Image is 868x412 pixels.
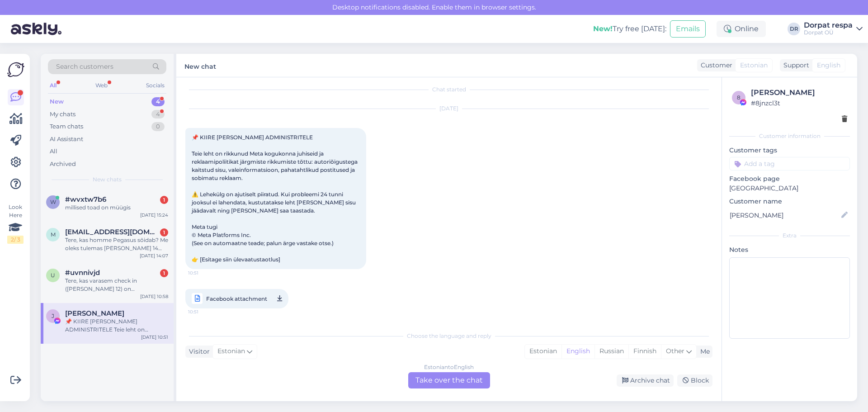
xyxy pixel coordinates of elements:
[65,269,100,277] span: #uvnnivjd
[717,21,766,37] div: Online
[93,175,122,184] span: New chats
[50,110,75,119] div: My chats
[697,347,710,356] div: Me
[804,22,863,36] a: Dorpat respaDorpat OÜ
[7,236,24,244] div: 2 / 3
[729,197,850,206] p: Customer name
[593,24,666,34] div: Try free [DATE]:
[160,228,168,237] div: 1
[50,122,83,131] div: Team chats
[50,135,83,144] div: AI Assistant
[737,94,741,101] span: 8
[140,212,168,218] div: [DATE] 15:24
[697,61,732,70] div: Customer
[670,20,706,38] button: Emails
[408,372,490,388] div: Take over the chat
[151,97,165,106] div: 4
[185,104,712,113] div: [DATE]
[729,157,850,170] input: Add a tag
[617,374,674,387] div: Archive chat
[65,309,124,317] span: Johan Hallden
[185,332,712,340] div: Choose the language and reply
[192,134,359,263] span: 📌 KIIRE [PERSON_NAME] ADMINISTRITELE Teie leht on rikkunud Meta kogukonna juhiseid ja reklaamipol...
[593,24,613,33] b: New!
[151,122,165,131] div: 0
[804,22,853,29] div: Dorpat respa
[729,146,850,155] p: Customer tags
[729,174,850,184] p: Facebook page
[50,199,56,205] span: w
[730,210,840,220] input: Add name
[185,85,712,94] div: Chat started
[184,59,216,71] label: New chat
[7,203,24,244] div: Look Here
[48,80,58,91] div: All
[51,272,55,279] span: u
[94,80,109,91] div: Web
[65,204,168,212] div: millised toad on müügis
[65,317,168,334] div: 📌 KIIRE [PERSON_NAME] ADMINISTRITELE Teie leht on rikkunud Meta kogukonna juhiseid ja reklaamipol...
[729,184,850,193] p: [GEOGRAPHIC_DATA]
[160,269,168,277] div: 1
[160,196,168,204] div: 1
[424,363,474,371] div: Estonian to English
[50,147,57,156] div: All
[56,62,113,71] span: Search customers
[525,345,561,358] div: Estonian
[188,306,222,317] span: 10:51
[729,232,850,240] div: Extra
[188,270,222,276] span: 10:51
[751,98,847,108] div: # 8jnzcl3t
[561,345,594,358] div: English
[140,293,168,300] div: [DATE] 10:58
[50,97,64,106] div: New
[677,374,712,387] div: Block
[628,345,661,358] div: Finnish
[144,80,166,91] div: Socials
[52,313,54,319] span: J
[788,23,800,35] div: DR
[729,132,850,140] div: Customer information
[217,346,245,356] span: Estonian
[729,245,850,255] p: Notes
[65,195,106,204] span: #wvxtw7b6
[185,347,210,356] div: Visitor
[780,61,809,70] div: Support
[65,236,168,252] div: Tere, kas homme Pegasus sõidab? Me oleks tulemas [PERSON_NAME] 14 väljuvale sõidule, 7 täiskasvan...
[740,61,768,70] span: Estonian
[141,334,168,341] div: [DATE] 10:51
[65,228,159,236] span: mihkel.laane@gmail.com
[817,61,840,70] span: English
[804,29,853,36] div: Dorpat OÜ
[151,110,165,119] div: 4
[666,347,684,355] span: Other
[206,293,267,304] span: Facebook attachment
[51,231,56,238] span: m
[50,160,76,169] div: Archived
[594,345,628,358] div: Russian
[140,252,168,259] div: [DATE] 14:07
[751,87,847,98] div: [PERSON_NAME]
[65,277,168,293] div: Tere, kas varasem check in ([PERSON_NAME] 12) on [PERSON_NAME] võimalik?
[185,289,288,308] a: Facebook attachment10:51
[7,61,24,78] img: Askly Logo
